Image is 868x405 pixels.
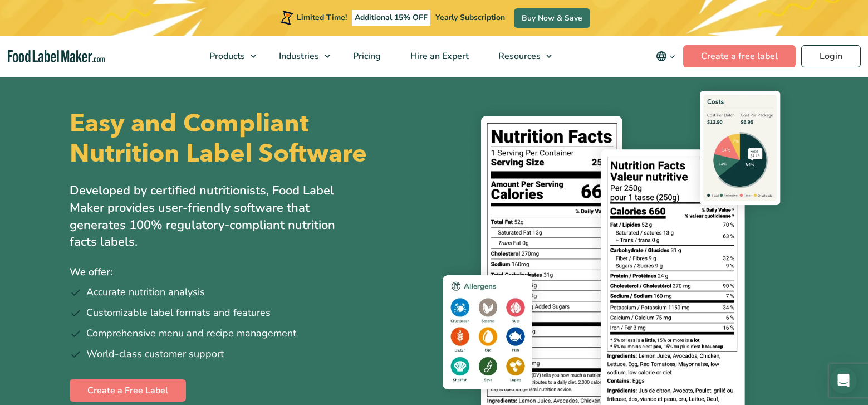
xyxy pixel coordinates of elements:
[70,109,425,169] h1: Easy and Compliant Nutrition Label Software
[830,367,857,394] div: Open Intercom Messenger
[396,36,481,77] a: Hire an Expert
[297,12,347,23] span: Limited Time!
[339,36,393,77] a: Pricing
[484,36,557,77] a: Resources
[435,12,505,23] span: Yearly Subscription
[276,50,320,62] span: Industries
[195,36,262,77] a: Products
[206,50,246,62] span: Products
[86,347,224,362] span: World-class customer support
[350,50,382,62] span: Pricing
[407,50,470,62] span: Hire an Expert
[352,10,430,26] span: Additional 15% OFF
[70,379,186,402] a: Create a Free Label
[70,264,426,280] p: We offer:
[86,326,296,341] span: Comprehensive menu and recipe management
[70,182,359,251] p: Developed by certified nutritionists, Food Label Maker provides user-friendly software that gener...
[86,305,271,320] span: Customizable label formats and features
[264,36,336,77] a: Industries
[86,285,205,300] span: Accurate nutrition analysis
[801,45,861,67] a: Login
[683,45,796,67] a: Create a free label
[495,50,542,62] span: Resources
[514,8,590,28] a: Buy Now & Save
